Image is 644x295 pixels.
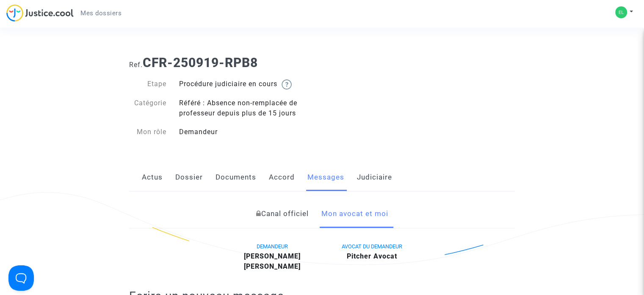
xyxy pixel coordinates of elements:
[257,243,288,250] span: DEMANDEUR
[173,98,322,118] div: Référé : Absence non-remplacée de professeur depuis plus de 15 jours
[6,4,74,22] img: jc-logo.svg
[244,252,301,260] b: [PERSON_NAME]
[282,79,292,90] img: help.svg
[347,252,397,260] b: Pitcher Avocat
[143,55,258,70] b: CFR-250919-RPB8
[80,9,122,17] span: Mes dossiers
[175,163,203,191] a: Dossier
[321,200,388,228] a: Mon avocat et moi
[173,127,322,137] div: Demandeur
[307,163,344,191] a: Messages
[256,200,308,228] a: Canal officiel
[244,262,301,270] b: [PERSON_NAME]
[123,98,173,118] div: Catégorie
[123,127,173,137] div: Mon rôle
[74,7,128,20] a: Mes dossiers
[123,79,173,90] div: Etape
[173,79,322,90] div: Procédure judiciaire en cours
[142,163,163,191] a: Actus
[357,163,392,191] a: Judiciaire
[269,163,295,191] a: Accord
[8,265,34,291] iframe: Help Scout Beacon - Open
[216,163,256,191] a: Documents
[342,243,402,250] span: AVOCAT DU DEMANDEUR
[615,6,627,18] img: 526104d3d597277c126ee21defc6bd5c
[129,61,143,69] span: Ref.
